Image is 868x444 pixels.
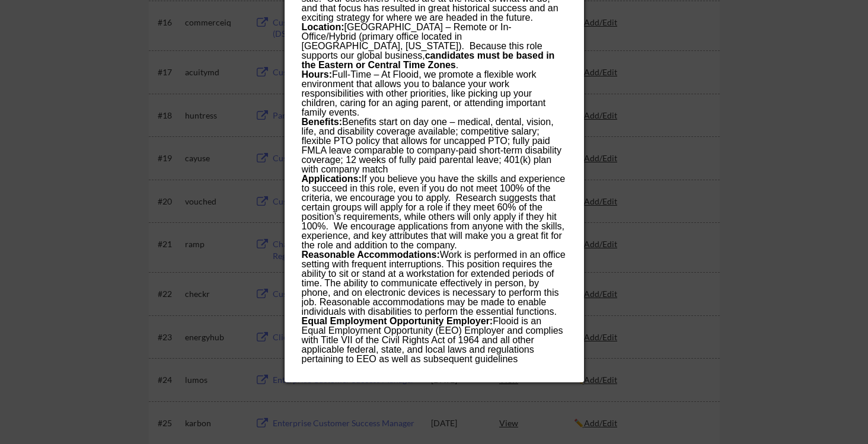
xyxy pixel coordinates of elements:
strong: Applications: [302,174,362,184]
strong: Reasonable Accommodations: [302,250,440,260]
p: If you believe you have the skills and experience to succeed in this role, even if you do not mee... [302,174,566,250]
p: Full-Time – At Flooid, we promote a flexible work environment that allows you to balance your wor... [302,70,566,117]
p: Work is performed in an office setting with frequent interruptions. This position requires the ab... [302,250,566,317]
strong: Location: [302,22,344,32]
strong: Equal Employment Opportunity Employer: [302,316,493,326]
strong: Benefits: [302,117,342,127]
strong: Hours: [302,69,333,79]
p: Benefits start on day one – medical, dental, vision, life, and disability coverage available; com... [302,117,566,174]
p: [GEOGRAPHIC_DATA] – Remote or In-Office/Hybrid (primary office located in [GEOGRAPHIC_DATA], [US_... [302,23,566,70]
p: Flooid is an Equal Employment Opportunity (EEO) Employer and complies with Title VII of the Civil... [302,317,566,373]
strong: candidates must be based in the Eastern or Central Time Zones [302,50,555,70]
